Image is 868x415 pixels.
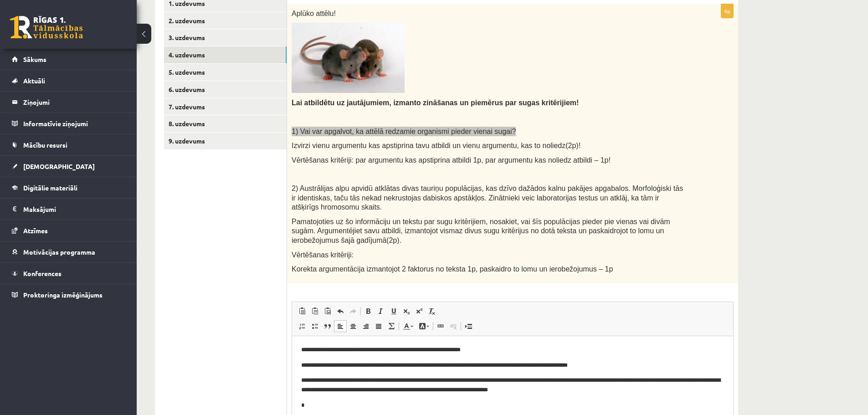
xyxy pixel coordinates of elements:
[292,10,336,17] span: Aplūko attēlu!
[12,156,125,177] a: [DEMOGRAPHIC_DATA]
[164,115,287,132] a: 8. uzdevums
[434,320,447,332] a: Saite (vadīšanas taustiņš+K)
[321,320,334,332] a: Bloka citāts
[375,305,387,317] a: Slīpraksts (vadīšanas taustiņš+I)
[292,99,579,107] span: Lai atbildētu uz jautājumiem, izmanto zināšanas un piemērus par sugas kritērijiem!
[12,263,125,284] a: Konferences
[721,4,734,18] p: 4p
[426,305,438,317] a: Noņemt stilus
[296,320,308,332] a: Ievietot/noņemt numurētu sarakstu
[164,64,287,81] a: 5. uzdevums
[292,23,405,93] img: A group of rats with long tails AI-generated content may be incorrect.
[292,265,613,273] span: Korekta argumentācija izmantojot 2 faktorus no teksta 1p, paskaidro to lomu un ierobežojumus – 1p
[12,220,125,241] a: Atzīmes
[308,305,321,317] a: Ievietot kā vienkāršu tekstu (vadīšanas taustiņš+pārslēgšanas taustiņš+V)
[12,113,125,134] a: Informatīvie ziņojumi
[347,305,360,317] a: Atkārtot (vadīšanas taustiņš+Y)
[23,77,45,85] span: Aktuāli
[12,92,125,113] a: Ziņojumi
[23,226,48,235] span: Atzīmes
[292,142,580,149] span: Izvirzi vienu argumentu kas apstiprina tavu atbildi un vienu argumentu, kas to noliedz(2p)!
[416,320,432,332] a: Fona krāsa
[400,320,416,332] a: Teksta krāsa
[164,98,287,115] a: 7. uzdevums
[360,320,372,332] a: Izlīdzināt pa labi
[164,133,287,149] a: 9. uzdevums
[164,29,287,46] a: 3. uzdevums
[23,113,125,134] legend: Informatīvie ziņojumi
[23,162,95,170] span: [DEMOGRAPHIC_DATA]
[23,199,125,220] legend: Maksājumi
[10,16,83,39] a: Rīgas 1. Tālmācības vidusskola
[23,269,62,277] span: Konferences
[334,305,347,317] a: Atcelt (vadīšanas taustiņš+Z)
[12,241,125,262] a: Motivācijas programma
[12,199,125,220] a: Maksājumi
[23,291,103,299] span: Proktoringa izmēģinājums
[12,284,125,305] a: Proktoringa izmēģinājums
[347,320,360,332] a: Centrēti
[447,320,460,332] a: Atsaistīt
[23,248,95,256] span: Motivācijas programma
[292,251,354,259] span: Vērtēšanas kritēriji:
[413,305,426,317] a: Augšraksts
[292,128,516,135] span: 1) Vai var apgalvot, ka attēlā redzamie organismi pieder vienai sugai?
[321,305,334,317] a: Ievietot no Worda
[164,12,287,29] a: 2. uzdevums
[387,305,400,317] a: Pasvītrojums (vadīšanas taustiņš+U)
[164,46,287,63] a: 4. uzdevums
[296,305,308,317] a: Ielīmēt (vadīšanas taustiņš+V)
[23,92,125,113] legend: Ziņojumi
[23,141,67,149] span: Mācību resursi
[12,70,125,91] a: Aktuāli
[12,49,125,70] a: Sākums
[12,177,125,198] a: Digitālie materiāli
[362,305,375,317] a: Treknraksts (vadīšanas taustiņš+B)
[462,320,475,332] a: Ievietot lapas pārtraukumu drukai
[308,320,321,332] a: Ievietot/noņemt sarakstu ar aizzīmēm
[372,320,385,332] a: Izlīdzināt malas
[12,134,125,155] a: Mācību resursi
[292,156,611,164] span: Vērtēšanas kritēriji: par argumentu kas apstiprina atbildi 1p, par argumentu kas noliedz atbildi ...
[400,305,413,317] a: Apakšraksts
[23,55,46,63] span: Sākums
[292,218,670,244] span: Pamatojoties uz šo informāciju un tekstu par sugu kritērijiem, nosakiet, vai šīs populācijas pied...
[164,81,287,98] a: 6. uzdevums
[334,320,347,332] a: Izlīdzināt pa kreisi
[385,320,398,332] a: Math
[292,184,683,211] span: 2) Austrālijas alpu apvidū atklātas divas tauriņu populācijas, kas dzīvo dažādos kalnu pakājes ap...
[23,184,77,192] span: Digitālie materiāli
